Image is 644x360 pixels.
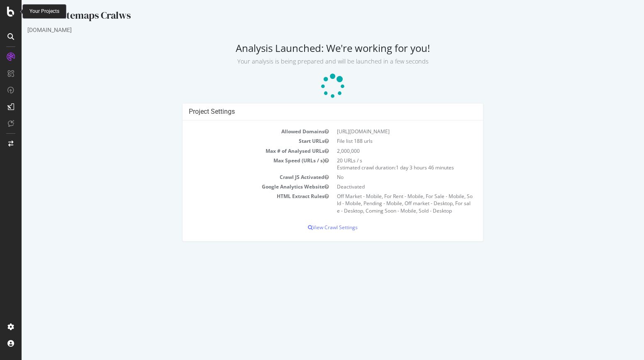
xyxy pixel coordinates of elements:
td: Max # of Analysed URLs [167,146,311,156]
td: Crawl JS Activated [167,172,311,182]
span: 1 day 3 hours 46 minutes [374,164,432,171]
td: [URL][DOMAIN_NAME] [311,127,455,136]
td: Off Market - Mobile, For Rent - Mobile, For Sale - Mobile, Sold - Mobile, Pending - Mobile, Off m... [311,191,455,215]
h2: Analysis Launched: We're working for you! [6,42,617,66]
td: Allowed Domains [167,127,311,136]
td: Start URLs [167,136,311,146]
td: No [311,172,455,182]
h4: Project Settings [167,108,455,116]
p: View Crawl Settings [167,224,455,231]
td: File list 188 urls [311,136,455,146]
td: Google Analytics Website [167,182,311,191]
td: Max Speed (URLs / s) [167,156,311,172]
td: 2,000,000 [311,146,455,156]
td: 20 URLs / s Estimated crawl duration: [311,156,455,172]
td: Deactivated [311,182,455,191]
td: HTML Extract Rules [167,191,311,215]
div: Your Projects [29,8,59,15]
div: Redfin Sitemaps Cralws [6,8,617,26]
div: [DOMAIN_NAME] [6,26,617,34]
small: Your analysis is being prepared and will be launched in a few seconds [216,57,407,65]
